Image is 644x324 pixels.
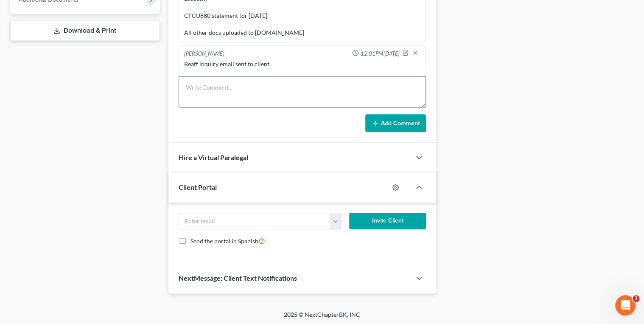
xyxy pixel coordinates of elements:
[184,59,421,68] div: Reaff inquiry email sent to client.
[349,213,426,230] button: Invite Client
[179,183,217,191] span: Client Portal
[615,295,636,316] iframe: Intercom live chat
[190,237,258,245] span: Send the portal in Spanish
[365,114,426,132] button: Add Comment
[179,274,297,282] span: NextMessage: Client Text Notifications
[184,49,224,58] div: [PERSON_NAME]
[10,21,160,41] a: Download & Print
[633,295,639,302] span: 3
[179,153,248,161] span: Hire a Virtual Paralegal
[361,49,399,57] span: 12:01PM[DATE]
[179,213,330,229] input: Enter email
